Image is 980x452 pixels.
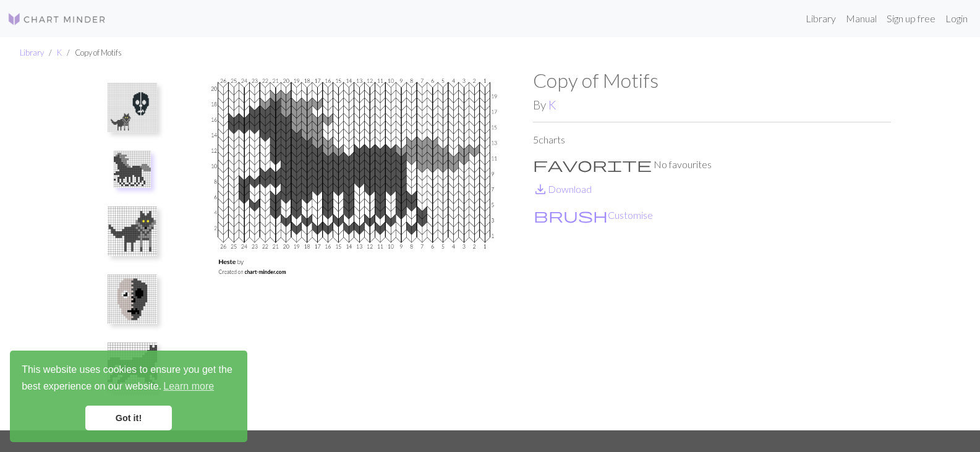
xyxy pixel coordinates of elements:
i: Favourite [533,157,652,172]
button: CustomiseCustomise [533,207,654,223]
a: dismiss cookie message [85,406,172,430]
span: save_alt [533,181,548,198]
a: DownloadDownload [533,183,592,195]
a: K [548,98,556,112]
img: Heste [114,151,151,188]
a: Library [801,6,841,31]
a: K [57,48,62,58]
img: Ulv 1.0 [108,207,157,256]
li: Copy of Motifs [62,47,122,59]
a: Login [940,6,973,31]
span: brush [534,207,608,224]
span: favorite [533,156,652,173]
img: Death [108,275,157,324]
i: Customise [534,208,608,223]
img: Motifs [108,83,157,132]
a: Library [20,48,44,58]
a: Sign up free [882,6,940,31]
span: This website uses cookies to ensure you get the best experience on our website. [22,362,236,396]
a: Manual [841,6,882,31]
p: No favourites [533,157,891,172]
h2: By [533,98,891,112]
img: Ulv 2.0 [108,343,157,392]
img: Logo [7,12,106,27]
p: 5 charts [533,132,891,147]
a: learn more about cookies [161,377,216,396]
div: cookieconsent [10,351,247,442]
img: Heste [175,69,533,430]
i: Download [533,182,548,197]
h1: Copy of Motifs [533,69,891,92]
